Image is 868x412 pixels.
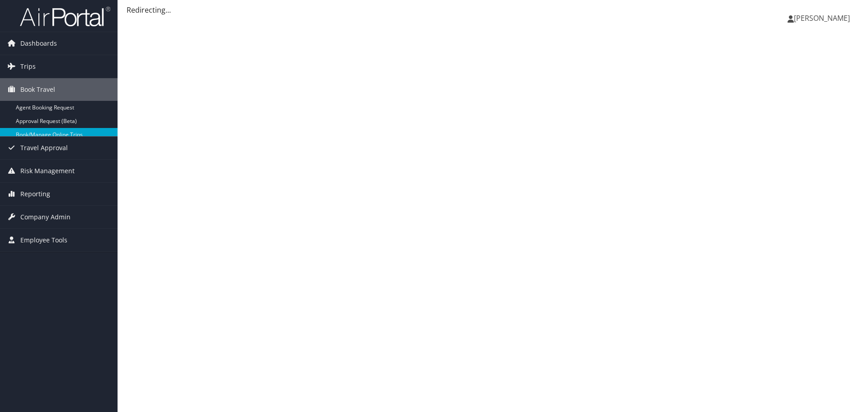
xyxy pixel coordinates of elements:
[788,5,859,32] a: [PERSON_NAME]
[20,32,57,55] span: Dashboards
[20,78,55,101] span: Book Travel
[20,160,75,182] span: Risk Management
[20,6,110,27] img: airportal-logo.png
[20,183,50,205] span: Reporting
[794,13,850,23] span: [PERSON_NAME]
[20,137,68,159] span: Travel Approval
[20,206,71,228] span: Company Admin
[20,229,67,251] span: Employee Tools
[127,5,859,15] div: Redirecting...
[20,55,36,78] span: Trips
